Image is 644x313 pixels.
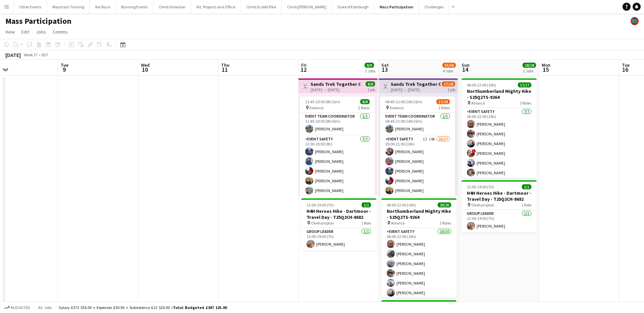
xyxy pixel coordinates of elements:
button: Challenges [419,0,449,13]
button: Mountain Training [47,0,90,13]
span: Edit [21,29,29,35]
button: Budgeted [3,304,31,311]
span: Budgeted [11,305,30,310]
a: View [3,27,17,36]
a: Edit [19,27,32,36]
button: Duke of Edinburgh [332,0,374,13]
div: BST [42,52,48,57]
span: View [5,29,15,35]
div: Salary £373 555.00 + Expenses £50.00 + Subsistence £13 520.00 = [59,305,227,310]
span: All jobs [37,305,53,310]
h1: Mass Participation [5,16,71,26]
button: Rat Race [90,0,116,13]
button: Climb [PERSON_NAME] [282,0,332,13]
span: Jobs [36,29,46,35]
button: Running Events [116,0,153,13]
span: Total Budgeted £387 125.00 [173,305,227,310]
app-user-avatar: Staff RAW Adventures [631,17,639,25]
button: Climb Scafell Pike [241,0,282,13]
button: Climb Snowdon [153,0,191,13]
div: [DATE] [5,52,21,58]
button: Kit, Projects and Office [191,0,241,13]
span: Comms [53,29,68,35]
a: Comms [50,27,70,36]
button: Mass Participation [374,0,419,13]
button: Other Events [14,0,47,13]
a: Jobs [33,27,49,36]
